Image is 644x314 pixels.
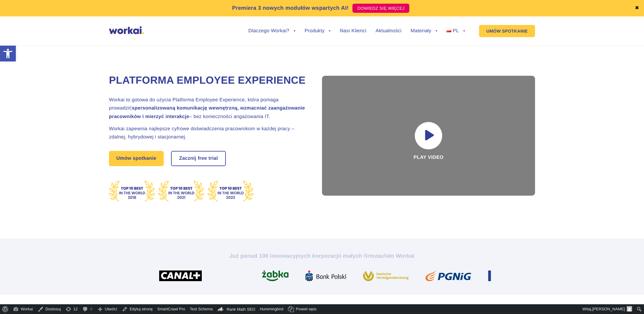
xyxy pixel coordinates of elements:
p: Premiera 3 nowych modułów wspartych AI! [232,4,349,12]
a: Dlaczego Workai? [248,29,296,33]
a: Test Schema [188,304,215,314]
a: Kokpit Rank Math [215,304,258,314]
a: Workai [11,304,35,314]
div: Play video [322,76,535,196]
h2: Workai zapewnia najlepsze cyfrowe doświadczenia pracownikom w każdej pracy – zdalnej, hybrydowej ... [109,125,307,141]
a: Edytuj stronę [120,304,155,314]
a: DOWIEDZ SIĘ WIĘCEJ [352,4,409,13]
strong: spersonalizowaną komunikację wewnętrzną, wzmacniać zaangażowanie pracowników i mierzyć interakcje [109,106,305,119]
a: Zacznij free trial [172,152,225,166]
span: 0 [90,304,92,314]
span: Utwórz [105,304,117,314]
span: Powiel wpis [296,304,317,314]
span: 12 [73,304,78,314]
a: SmartCrawl Pro [155,304,188,314]
h1: Platforma Employee Experience [109,74,307,88]
a: ✖ [635,6,639,11]
a: Nasi Klienci [340,29,366,33]
a: Hummingbird [258,304,286,314]
a: Aktualności [376,29,401,33]
span: PL [453,28,459,33]
a: UMÓW SPOTKANIE [479,25,535,37]
a: Produkty [305,29,331,33]
span: Rank Math SEO [227,307,255,312]
i: i małych firm [340,253,375,259]
a: Dostosuj [35,304,63,314]
h2: Już ponad 100 innowacyjnych korporacji zaufało Workai [153,252,491,260]
h2: Workai to gotowa do użycia Platforma Employee Experience, która pomaga prowadzić – bez koniecznoś... [109,96,307,121]
a: Materiały [411,29,437,33]
a: Umów spotkanie [109,151,164,166]
span: [PERSON_NAME] [592,307,625,311]
a: Witaj, [580,304,635,314]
